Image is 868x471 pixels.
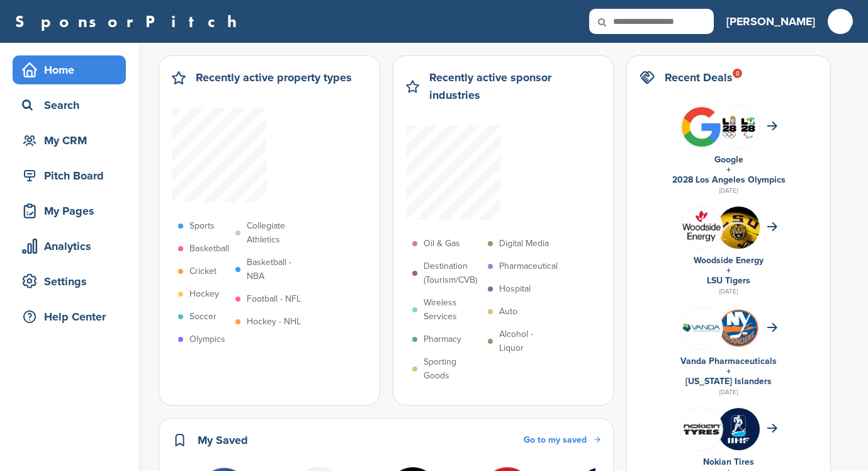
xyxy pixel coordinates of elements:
a: Woodside Energy [694,255,764,266]
span: Go to my saved [524,434,587,445]
img: Ocijbudy 400x400 [680,207,723,249]
a: Settings [13,267,126,296]
a: Pitch Board [13,161,126,190]
img: Csrq75nh 400x400 [718,106,760,148]
h2: Recently active sponsor industries [429,69,600,104]
div: Home [19,59,126,81]
a: Home [13,55,126,84]
div: [DATE] [640,387,818,398]
h3: [PERSON_NAME] [726,13,815,30]
div: Settings [19,270,126,293]
h2: My Saved [198,431,248,449]
p: Basketball [189,242,229,256]
a: Search [13,91,126,120]
img: Zskrbj6 400x400 [718,408,760,450]
img: 8shs2v5q 400x400 [680,307,723,349]
div: [DATE] [640,185,818,196]
a: + [726,265,731,276]
a: [PERSON_NAME] [726,8,815,35]
p: Cricket [189,264,217,278]
img: Leqgnoiz 400x400 [680,408,723,450]
a: Help Center [13,302,126,331]
div: My Pages [19,200,126,222]
p: Oil & Gas [424,237,460,251]
img: 1a 93ble 400x400 [718,207,760,249]
p: Collegiate Athletics [247,219,305,247]
p: Sports [189,219,215,233]
div: Search [19,94,126,116]
a: LSU Tigers [707,275,750,286]
a: + [726,366,731,377]
img: Bwupxdxo 400x400 [680,106,723,148]
a: SponsorPitch [15,13,245,30]
a: Go to my saved [524,433,600,447]
p: Destination (Tourism/CVB) [424,259,482,287]
img: Open uri20141112 64162 1syu8aw?1415807642 [718,308,760,349]
a: Nokian Tires [703,457,754,467]
h2: Recent Deals [665,69,733,86]
a: + [726,164,731,175]
div: Pitch Board [19,164,126,187]
p: Auto [499,305,517,319]
p: Pharmacy [424,332,461,346]
p: Basketball - NBA [247,256,305,283]
a: Analytics [13,232,126,261]
div: Analytics [19,235,126,258]
p: Sporting Goods [424,355,482,383]
p: Wireless Services [424,296,482,324]
p: Football - NFL [247,292,301,306]
a: My CRM [13,126,126,155]
p: Pharmaceutical [499,259,558,273]
a: [US_STATE] Islanders [685,376,772,387]
h2: Recently active property types [196,69,352,86]
a: Google [714,154,743,165]
p: Digital Media [499,237,549,251]
p: Hospital [499,282,531,296]
div: Help Center [19,305,126,328]
p: Hockey [189,287,219,301]
p: Soccer [189,310,217,324]
a: 2028 Los Angeles Olympics [672,174,786,185]
a: Vanda Pharmaceuticals [680,356,777,366]
p: Alcohol - Liquor [499,327,557,355]
a: My Pages [13,196,126,225]
div: [DATE] [640,286,818,297]
div: 8 [733,69,742,78]
p: Olympics [189,332,225,346]
p: Hockey - NHL [247,315,301,329]
div: My CRM [19,129,126,152]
